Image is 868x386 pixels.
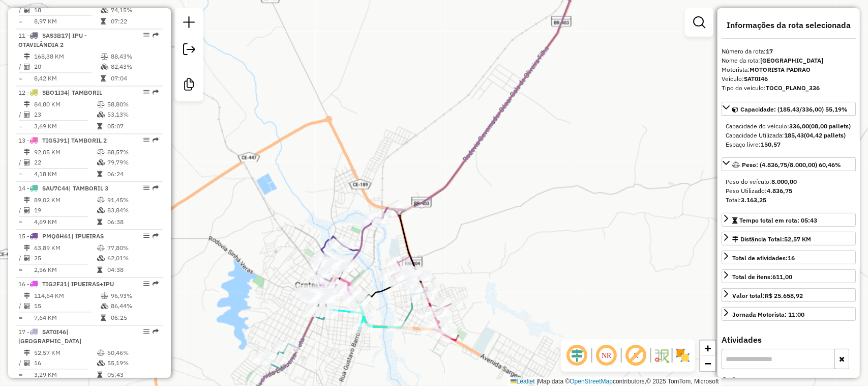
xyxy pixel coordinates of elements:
span: SAT0I46 [42,328,66,336]
div: Capacidade Utilizada: [726,131,852,140]
i: Total de Atividades [24,208,30,214]
em: Opções [143,185,149,191]
i: % de utilização do peso [97,102,105,108]
td: 92,05 KM [34,148,97,158]
strong: SAT0I46 [744,75,768,82]
a: Nova sessão e pesquisa [179,12,199,35]
i: % de utilização da cubagem [101,7,108,13]
a: Zoom out [700,356,715,371]
a: Exportar sessão [179,39,199,62]
i: % de utilização do peso [97,150,105,156]
em: Rota exportada [153,185,159,191]
a: Capacidade: (185,43/336,00) 55,19% [722,102,856,116]
span: + [705,342,711,354]
h4: Informações da rota selecionada [722,20,856,30]
i: Tempo total em rota [97,124,102,130]
span: 16 - [18,281,114,288]
td: / [18,359,23,369]
strong: [GEOGRAPHIC_DATA] [760,57,823,64]
i: Tempo total em rota [97,219,102,226]
a: Peso: (4.836,75/8.000,00) 60,46% [722,157,856,171]
td: 60,46% [107,348,158,359]
i: Tempo total em rota [97,172,102,178]
a: Leaflet [511,378,535,385]
i: Distância Total [24,245,30,252]
i: % de utilização da cubagem [97,112,105,118]
div: Map data © contributors,© 2025 TomTom, Microsoft [508,377,722,386]
a: Zoom in [700,341,715,356]
td: 07:04 [110,74,159,84]
td: 15 [34,301,100,312]
a: Valor total:R$ 25.658,92 [722,288,856,302]
span: | TAMBORIL 2 [67,137,107,145]
em: Opções [143,90,149,96]
td: 04:38 [107,265,158,275]
i: Tempo total em rota [101,19,106,25]
td: / [18,62,23,72]
span: | IPUEIRAS [71,233,104,240]
td: 2,56 KM [34,265,97,275]
a: Total de itens:611,00 [722,269,856,283]
i: Distância Total [24,198,30,204]
i: % de utilização da cubagem [97,208,105,214]
td: 05:43 [107,370,158,380]
span: | TAMBORIL 3 [69,185,108,192]
span: 15 - [18,233,104,240]
td: 23 [34,110,97,120]
td: 8,97 KM [34,17,100,27]
td: 55,19% [107,359,158,369]
img: Fluxo de ruas [653,347,670,364]
i: Distância Total [24,150,30,156]
i: % de utilização do peso [97,198,105,204]
strong: 8.000,00 [771,178,797,185]
td: 53,13% [107,110,158,120]
i: Distância Total [24,350,30,356]
span: SAU7C44 [42,185,69,192]
td: = [18,313,23,323]
span: Capacidade: (185,43/336,00) 55,19% [740,105,848,113]
strong: 150,57 [761,141,781,148]
span: PMQ8H61 [42,233,71,240]
strong: MOTORISTA PADRAO [750,66,811,73]
a: Tempo total em rota: 05:43 [722,213,856,227]
span: | IPU - OTAVILÂNDIA 2 [18,32,87,49]
td: 3,29 KM [34,370,97,380]
div: Distância Total: [732,235,811,244]
td: 96,93% [110,291,159,301]
td: 91,45% [107,196,158,206]
span: Ocultar deslocamento [565,343,589,368]
strong: 611,00 [772,273,792,281]
td: 18 [34,5,100,15]
td: 88,43% [110,52,159,62]
label: Ordenar por: [722,374,856,386]
td: 52,57 KM [34,348,97,359]
em: Rota exportada [153,137,159,144]
i: Total de Atividades [24,112,30,118]
span: Total de atividades: [732,254,795,262]
i: % de utilização da cubagem [97,160,105,166]
td: 22 [34,158,97,168]
strong: 185,43 [784,131,804,139]
em: Opções [143,281,149,287]
em: Rota exportada [153,90,159,96]
div: Tipo do veículo: [722,84,856,93]
h4: Atividades [722,335,856,345]
td: 84,80 KM [34,100,97,110]
em: Opções [143,329,149,335]
td: 06:38 [107,217,158,228]
em: Opções [143,33,149,39]
div: Veículo: [722,74,856,84]
td: = [18,17,23,27]
td: 7,64 KM [34,313,100,323]
strong: 4.836,75 [767,187,792,195]
td: 89,02 KM [34,196,97,206]
span: | IPUEIRAS+IPU [67,281,114,288]
i: Distância Total [24,54,30,60]
td: 20 [34,62,100,72]
td: 62,01% [107,254,158,264]
i: Tempo total em rota [101,315,106,321]
a: Total de atividades:16 [722,251,856,264]
div: Motorista: [722,65,856,74]
div: Total: [726,196,852,205]
span: | [536,378,538,385]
